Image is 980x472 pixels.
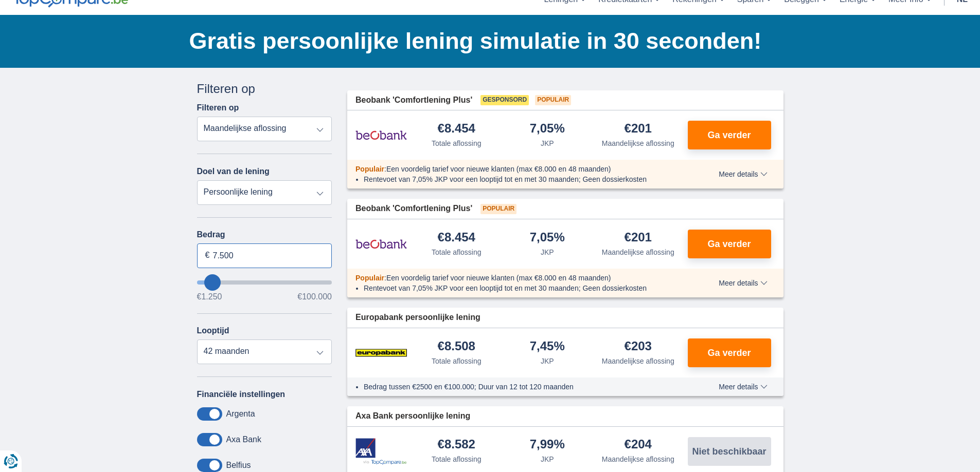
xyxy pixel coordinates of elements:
span: Een voordelig tarief voor nieuwe klanten (max €8.000 en 48 maanden) [386,274,611,282]
span: €1.250 [197,293,222,301]
span: Beobank 'Comfortlening Plus' [355,95,472,106]
div: Maandelijkse aflossing [602,138,674,148]
div: €8.454 [438,231,475,245]
div: Totale aflossing [432,138,482,148]
div: 7,05% [530,231,565,245]
h1: Gratis persoonlijke lening simulatie in 30 seconden! [189,25,783,57]
span: Niet beschikbaar [692,447,766,456]
span: Meer details [719,279,767,287]
span: Ga verder [707,130,751,140]
span: Een voordelig tarief voor nieuwe klanten (max €8.000 en 48 maanden) [386,165,611,173]
img: product.pl.alt Beobank [355,231,407,257]
button: Meer details [711,170,775,178]
button: Ga verder [688,121,771,149]
input: wantToBorrow [197,280,332,285]
img: product.pl.alt Axa Bank [355,438,407,465]
span: € [205,250,210,261]
div: : [347,273,689,283]
span: Europabank persoonlijke lening [355,312,480,324]
div: Maandelijkse aflossing [602,247,674,257]
label: Doel van de lening [197,167,270,176]
div: €203 [625,340,652,354]
div: Filteren op [197,80,332,98]
span: Meer details [719,171,767,178]
span: Populair [480,204,516,214]
span: Ga verder [707,239,751,249]
span: Populair [355,165,384,173]
div: JKP [541,138,554,148]
li: Rentevoet van 7,05% JKP voor een looptijd tot en met 30 maanden; Geen dossierkosten [364,283,681,293]
span: Beobank 'Comfortlening Plus' [355,203,472,215]
div: €204 [625,438,652,452]
div: €8.582 [438,438,475,452]
li: Bedrag tussen €2500 en €100.000; Duur van 12 tot 120 maanden [364,382,681,392]
span: Populair [355,274,384,282]
div: 7,05% [530,122,565,136]
div: JKP [541,247,554,257]
span: Populair [535,95,571,105]
div: 7,99% [530,438,565,452]
button: Ga verder [688,230,771,258]
label: Bedrag [197,230,332,239]
span: Meer details [719,383,767,390]
div: Totale aflossing [432,247,482,257]
div: Totale aflossing [432,356,482,366]
div: JKP [541,356,554,366]
label: Argenta [226,409,255,419]
img: product.pl.alt Europabank [355,340,407,366]
div: Maandelijkse aflossing [602,454,674,464]
span: Gesponsord [480,95,529,105]
button: Meer details [711,383,775,391]
div: Totale aflossing [432,454,482,464]
label: Financiële instellingen [197,390,286,399]
button: Meer details [711,279,775,287]
div: 7,45% [530,340,565,354]
li: Rentevoet van 7,05% JKP voor een looptijd tot en met 30 maanden; Geen dossierkosten [364,174,681,184]
span: €100.000 [297,293,332,301]
div: €201 [625,231,652,245]
div: : [347,164,689,174]
div: JKP [541,454,554,464]
div: €8.454 [438,122,475,136]
label: Belfius [226,461,251,470]
img: product.pl.alt Beobank [355,122,407,148]
label: Axa Bank [226,435,261,444]
div: €8.508 [438,340,475,354]
div: €201 [625,122,652,136]
span: Ga verder [707,348,751,357]
button: Ga verder [688,338,771,367]
span: Axa Bank persoonlijke lening [355,410,470,422]
label: Looptijd [197,326,229,335]
div: Maandelijkse aflossing [602,356,674,366]
label: Filteren op [197,103,239,112]
button: Niet beschikbaar [688,437,771,466]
